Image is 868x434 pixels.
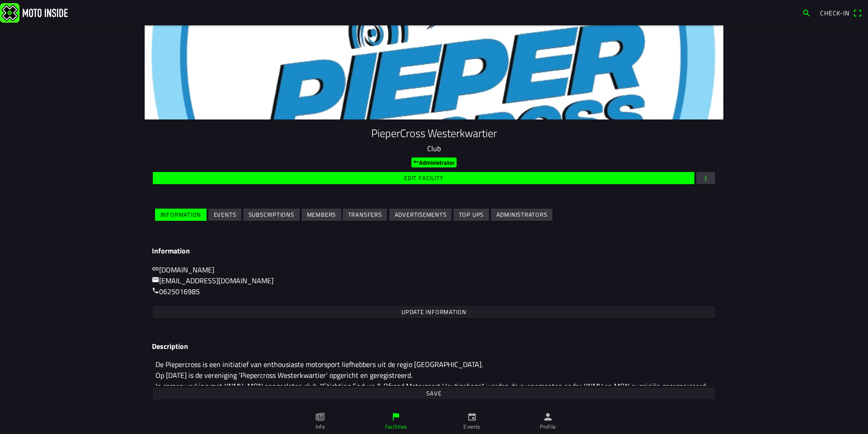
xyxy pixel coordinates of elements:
ion-button: Update information [153,306,715,318]
span: Check-in [820,8,849,18]
a: search [797,5,816,20]
ion-icon: person [543,412,553,422]
ion-button: Information [155,209,207,221]
ion-button: Advertisements [389,209,452,221]
a: Check-inqr scanner [816,5,866,20]
p: Club [152,143,716,154]
ion-button: Events [208,209,241,221]
h3: Information [152,247,716,255]
ion-icon: key [413,159,419,165]
ion-icon: mail [152,276,159,283]
ion-label: Facilities [385,423,407,431]
ion-button: Administrators [491,209,552,221]
ion-button: Edit facility [153,172,694,184]
ion-label: Events [463,423,480,431]
ion-button: Save [153,387,715,400]
ion-icon: flag [391,412,401,422]
ion-label: Info [316,423,325,431]
ion-icon: link [152,265,159,272]
ion-badge: Administrator [411,157,457,167]
ion-button: Members [302,209,341,221]
ion-icon: call [152,287,159,294]
h3: Description [152,342,716,351]
ion-icon: calendar [467,412,477,422]
a: call0625016985 [152,286,200,297]
a: link[DOMAIN_NAME] [152,264,214,275]
ion-icon: paper [315,412,325,422]
ion-button: Transfers [343,209,387,221]
ion-label: Profile [540,423,556,431]
a: mail[EMAIL_ADDRESS][DOMAIN_NAME] [152,275,274,286]
textarea: De Piepercross is een initiatief van enthousiaste motorsport liefhebbers uit de regio [GEOGRAPHIC... [152,354,716,386]
h1: PieperCross Westerkwartier [152,127,716,140]
ion-button: Subscriptions [243,209,300,221]
ion-button: Top ups [453,209,489,221]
